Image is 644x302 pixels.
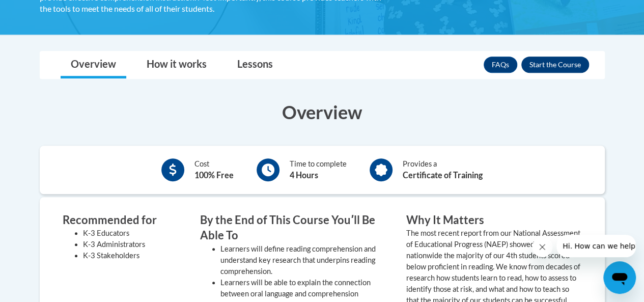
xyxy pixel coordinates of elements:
b: 4 Hours [290,170,318,180]
iframe: Message from company [556,235,636,257]
h3: By the End of This Course Youʹll Be Able To [200,212,376,244]
b: 100% Free [194,170,234,180]
iframe: Button to launch messaging window [603,261,636,294]
iframe: Close message [532,237,552,257]
a: How it works [136,51,217,78]
li: K-3 Educators [83,228,170,239]
div: Provides a [403,158,483,181]
a: Overview [61,51,126,78]
li: K-3 Administrators [83,239,170,250]
div: Time to complete [290,158,347,181]
a: Lessons [227,51,283,78]
li: Learners will define reading comprehension and understand key research that underpins reading com... [220,243,376,277]
h3: Overview [40,99,605,125]
b: Certificate of Training [403,170,483,180]
span: Hi. How can we help? [6,7,82,15]
button: Enroll [521,57,589,73]
h3: Recommended for [63,212,170,228]
h3: Why It Matters [406,212,582,228]
li: K-3 Stakeholders [83,250,170,261]
div: Cost [194,158,234,181]
a: FAQs [484,57,517,73]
